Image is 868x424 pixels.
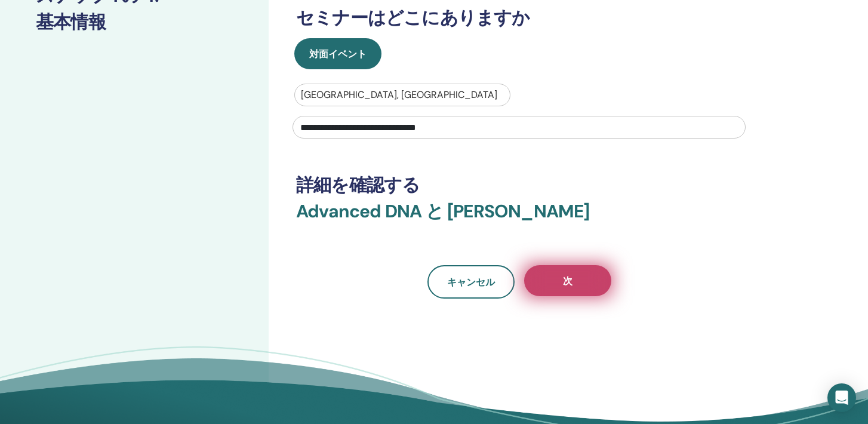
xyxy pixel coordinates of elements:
[296,7,742,29] h3: セミナーはどこにありますか
[563,275,572,287] span: 次
[827,383,856,412] div: Open Intercom Messenger
[296,201,742,236] h3: Advanced DNA と [PERSON_NAME]
[309,48,367,60] span: 対面イベント
[524,265,611,296] button: 次
[296,174,742,196] h3: 詳細を確認する
[294,38,381,69] button: 対面イベント
[36,11,233,33] h3: 基本情報
[447,276,495,288] span: キャンセル
[427,265,515,299] a: キャンセル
